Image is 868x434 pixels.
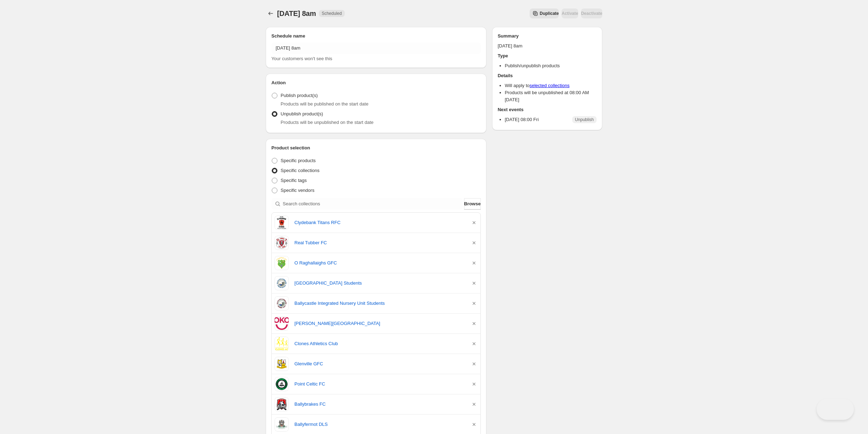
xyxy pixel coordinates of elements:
h2: Details [498,72,597,79]
p: [DATE] 8am [498,42,597,50]
span: Duplicate [540,11,559,16]
button: Schedules [266,8,276,18]
a: Clones Athletics Club [294,340,465,347]
span: Scheduled [322,11,342,16]
span: Unpublish [575,117,594,122]
h2: Next events [498,106,597,113]
h2: Schedule name [271,33,481,40]
span: Publish product(s) [281,93,318,98]
a: Ballybrakes FC [294,401,465,408]
h2: Product selection [271,144,481,152]
a: Ballycastle Integrated Nursery Unit Students [294,300,465,307]
button: Browse [464,198,481,210]
a: selected collections [530,83,570,88]
span: Specific vendors [281,188,314,193]
a: [PERSON_NAME][GEOGRAPHIC_DATA] [294,320,465,327]
span: Unpublish product(s) [281,111,323,116]
h2: Action [271,79,481,86]
button: Secondary action label [530,8,559,18]
li: Will apply to [505,82,597,89]
span: Specific products [281,158,316,163]
span: Specific tags [281,178,307,183]
span: [DATE] 8am [277,10,316,17]
p: [DATE] 08:00 Fri [505,116,539,123]
a: Point Celtic FC [294,381,465,388]
span: Your customers won't see this [271,56,332,61]
li: Products will be unpublished at 08:00 AM [DATE] [505,89,597,103]
a: O Raghallaighs GFC [294,259,465,267]
span: Specific collections [281,168,320,173]
span: Products will be unpublished on the start date [281,120,373,125]
a: [GEOGRAPHIC_DATA] Students [294,280,465,287]
a: Glenville GFC [294,360,465,367]
a: Real Tubber FC [294,239,465,246]
input: Search collections [283,198,463,210]
li: Publish/unpublish products [505,62,597,69]
a: Ballyfermot DLS [294,421,465,428]
iframe: Toggle Customer Support [817,399,854,420]
span: Browse [464,200,481,207]
span: Products will be published on the start date [281,101,368,107]
h2: Type [498,52,597,59]
a: Clydebank Titans RFC [294,219,465,226]
h2: Summary [498,33,597,40]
